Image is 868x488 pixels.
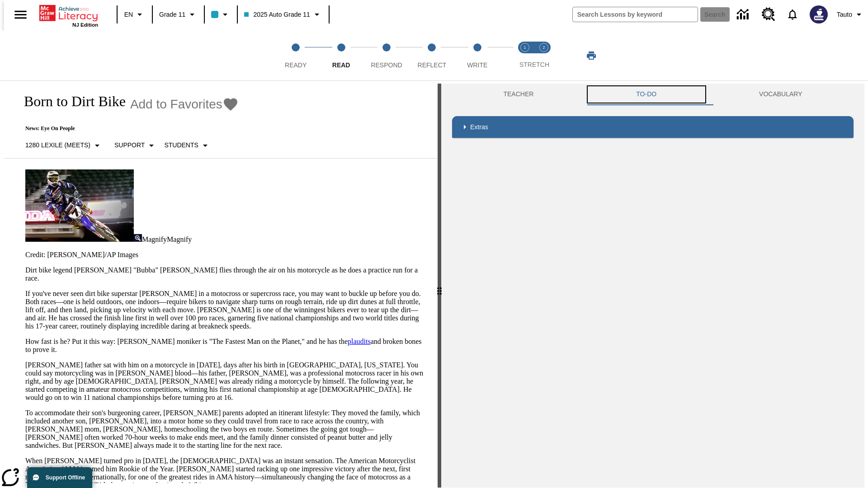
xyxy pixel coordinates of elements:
button: Respond step 3 of 5 [360,31,413,80]
div: Press Enter or Spacebar and then press right and left arrow keys to move the slider [438,84,441,488]
span: Add to Favorites [130,97,222,112]
p: Dirt bike legend [PERSON_NAME] "Bubba" [PERSON_NAME] flies through the air on his motorcycle as h... [25,266,427,282]
img: Avatar [810,5,828,23]
span: NJ Edition [72,22,98,28]
button: Reflect step 4 of 5 [406,31,458,80]
button: VOCABULARY [708,84,854,105]
p: Extras [470,122,488,132]
button: Scaffolds, Support [111,137,160,154]
button: Support Offline [27,467,92,488]
span: 2025 Auto Grade 11 [244,10,310,19]
button: Stretch Respond step 2 of 2 [531,31,557,80]
button: Ready step 1 of 5 [269,31,322,80]
button: Select Student [160,137,214,154]
p: If you've never seen dirt bike superstar [PERSON_NAME] in a motocross or supercross race, you may... [25,290,427,330]
text: 2 [542,45,545,50]
div: reading [4,84,438,483]
h1: Born to Dirt Bike [14,93,126,110]
span: Tauto [837,10,852,19]
a: Notifications [781,3,804,26]
p: [PERSON_NAME] father sat with him on a motorcycle in [DATE], days after his birth in [GEOGRAPHIC_... [25,361,427,402]
p: News: Eye On People [14,125,239,132]
img: Motocross racer James Stewart flies through the air on his dirt bike. [25,169,134,242]
p: 1280 Lexile (Meets) [25,141,90,150]
button: TO-DO [585,84,708,105]
button: Teacher [452,84,585,105]
button: Profile/Settings [833,6,868,23]
a: Resource Center, Will open in new tab [756,2,781,27]
span: Respond [371,61,402,69]
a: plaudits [348,338,371,345]
div: activity [441,84,864,488]
span: Ready [285,61,307,69]
span: Read [332,61,350,69]
button: Select Lexile, 1280 Lexile (Meets) [22,137,106,154]
a: Data Center [731,2,756,27]
button: Stretch Read step 1 of 2 [512,31,538,80]
span: Reflect [418,61,447,69]
span: STRETCH [519,61,549,68]
button: Language: EN, Select a language [120,6,149,23]
p: Support [114,141,145,150]
text: 1 [524,45,526,50]
button: Read step 2 of 5 [315,31,367,80]
button: Print [577,47,606,64]
span: Support Offline [46,474,85,481]
p: How fast is he? Put it this way: [PERSON_NAME] moniker is "The Fastest Man on the Planet," and he... [25,338,427,354]
div: Instructional Panel Tabs [452,84,854,105]
p: Students [164,141,198,150]
button: Add to Favorites - Born to Dirt Bike [130,96,239,112]
img: Magnify [134,234,142,242]
button: Class color is light blue. Change class color [208,6,234,23]
span: Magnify [142,235,167,243]
p: Credit: [PERSON_NAME]/AP Images [25,251,427,259]
span: Magnify [167,235,192,243]
div: Extras [452,116,854,138]
button: Grade: Grade 11, Select a grade [156,6,201,23]
span: Grade 11 [159,10,185,19]
button: Open side menu [7,1,34,28]
button: Write step 5 of 5 [451,31,504,80]
span: Write [467,61,487,69]
span: EN [124,10,133,19]
input: search field [573,7,698,22]
button: Class: 2025 Auto Grade 11, Select your class [241,6,325,23]
p: To accommodate their son's burgeoning career, [PERSON_NAME] parents adopted an itinerant lifestyl... [25,409,427,450]
button: Select a new avatar [804,3,833,26]
div: Home [39,3,98,28]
